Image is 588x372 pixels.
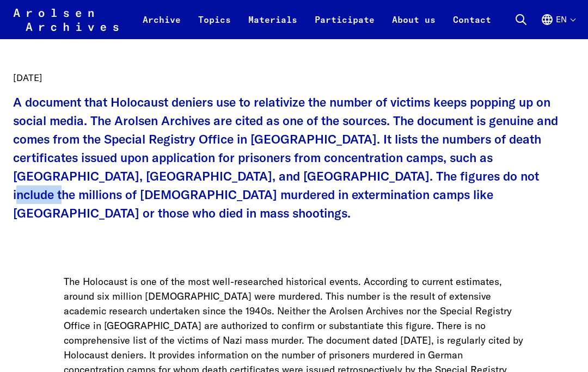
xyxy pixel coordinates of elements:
[306,13,383,39] a: Participate
[383,13,444,39] a: About us
[240,13,306,39] a: Materials
[541,13,575,39] button: English, language selection
[13,93,575,222] p: A document that Holocaust deniers use to relativize the number of victims keeps popping up on soc...
[134,13,189,39] a: Archive
[189,13,240,39] a: Topics
[13,72,42,83] time: [DATE]
[134,7,500,33] nav: Primary
[444,13,500,39] a: Contact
